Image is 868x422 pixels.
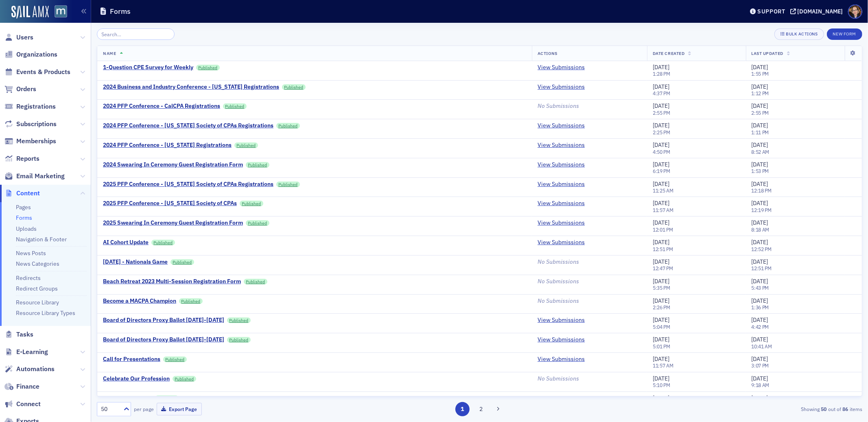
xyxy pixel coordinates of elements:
[653,265,673,271] time: 12:47 PM
[103,142,232,149] a: 2024 PFP Conference - [US_STATE] Registrations
[752,375,768,382] span: [DATE]
[4,348,48,356] a: E-Learning
[752,304,769,310] time: 1:36 PM
[4,154,39,163] a: Reports
[103,278,241,285] a: Beach Retreat 2023 Multi-Session Registration Form
[752,343,772,350] time: 10:41 AM
[16,348,48,356] span: E-Learning
[227,317,251,323] a: Published
[103,64,193,71] div: 1-Question CPE Survey for Weekly
[103,239,149,246] a: AI Cohort Update
[752,129,769,136] time: 1:11 PM
[752,187,772,194] time: 12:18 PM
[538,161,585,168] a: View Submissions
[752,336,768,343] span: [DATE]
[16,309,75,317] a: Resource Library Types
[4,85,36,94] a: Orders
[752,199,768,207] span: [DATE]
[538,356,585,363] a: View Submissions
[538,239,585,246] a: View Submissions
[653,102,669,109] span: [DATE]
[653,284,670,291] time: 5:35 PM
[752,258,768,265] span: [DATE]
[223,103,247,109] a: Published
[16,299,59,306] a: Resource Library
[538,122,585,129] a: View Submissions
[179,298,203,304] a: Published
[653,343,670,350] time: 5:01 PM
[11,6,49,19] a: SailAMX
[276,123,300,129] a: Published
[103,317,224,324] div: Board of Directors Proxy Ballot [DATE]-[DATE]
[103,258,168,266] div: [DATE] - Nationals Game
[653,109,670,116] time: 2:55 PM
[653,246,673,252] time: 12:51 PM
[653,168,670,174] time: 6:19 PM
[103,161,243,168] a: 2024 Swearing In Ceremony Guest Registration Form
[234,142,258,148] a: Published
[16,214,32,221] a: Forms
[103,200,237,207] a: 2025 PFP Conference - [US_STATE] Society of CPAs
[538,103,641,110] div: No Submissions
[653,207,673,213] time: 11:57 AM
[538,278,641,285] div: No Submissions
[110,7,131,16] h1: Forms
[752,161,768,168] span: [DATE]
[173,376,196,382] a: Published
[752,141,768,149] span: [DATE]
[4,172,65,181] a: Email Marketing
[752,238,768,246] span: [DATE]
[103,336,224,343] a: Board of Directors Proxy Ballot [DATE]-[DATE]
[827,30,862,37] a: New Form
[103,297,176,305] a: Become a MACPA Champion
[244,279,267,284] a: Published
[653,129,670,136] time: 2:25 PM
[4,120,57,129] a: Subscriptions
[538,142,585,149] a: View Submissions
[653,336,669,343] span: [DATE]
[16,33,33,42] span: Users
[653,382,670,388] time: 5:10 PM
[163,356,187,362] a: Published
[16,50,57,59] span: Organizations
[103,50,116,56] span: Name
[16,203,31,211] a: Pages
[103,356,160,363] div: Call for Presentations
[474,402,488,416] button: 2
[155,396,179,401] a: Published
[4,400,41,409] a: Connect
[97,28,175,40] input: Search…
[752,83,768,90] span: [DATE]
[103,83,279,91] a: 2024 Business and Industry Conference - [US_STATE] Registrations
[653,226,673,233] time: 12:01 PM
[653,122,669,129] span: [DATE]
[790,9,846,14] button: [DOMAIN_NAME]
[752,90,769,96] time: 1:12 PM
[538,50,558,56] span: Actions
[103,181,273,188] a: 2025 PFP Conference - [US_STATE] Society of CPAs Registrations
[653,199,669,207] span: [DATE]
[455,402,470,416] button: 1
[653,238,669,246] span: [DATE]
[16,154,39,163] span: Reports
[752,394,768,402] span: [DATE]
[653,187,673,194] time: 11:25 AM
[820,405,828,413] strong: 50
[653,355,669,363] span: [DATE]
[752,246,772,252] time: 12:52 PM
[752,355,768,363] span: [DATE]
[653,50,684,56] span: Date Created
[752,168,769,174] time: 1:53 PM
[16,172,65,181] span: Email Marketing
[16,330,33,339] span: Tasks
[282,84,306,90] a: Published
[16,137,56,146] span: Memberships
[653,90,670,96] time: 4:37 PM
[613,405,862,413] div: Showing out of items
[103,219,243,227] a: 2025 Swearing In Ceremony Guest Registration Form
